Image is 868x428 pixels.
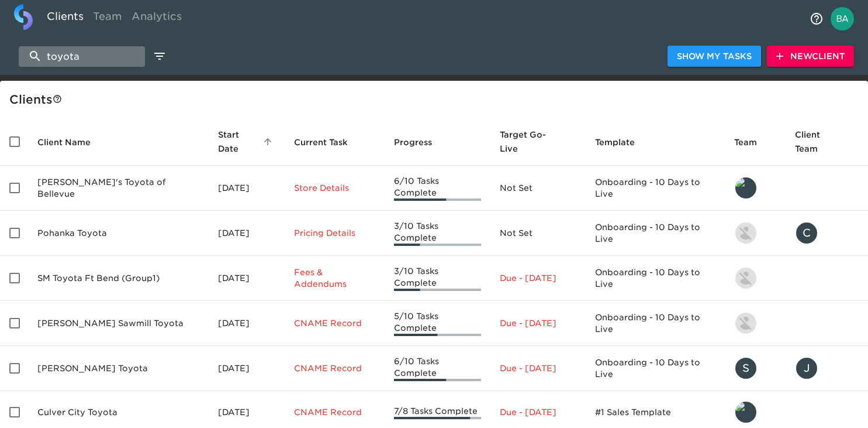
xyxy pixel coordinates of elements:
[586,166,725,211] td: Onboarding - 10 Days to Live
[294,266,375,290] p: Fees & Addendums
[37,135,106,149] span: Client Name
[734,266,776,290] div: nikko.foster@roadster.com
[795,357,818,380] div: J
[28,346,209,391] td: [PERSON_NAME] Toyota
[490,166,586,211] td: Not Set
[209,346,285,391] td: [DATE]
[28,211,209,256] td: Pohanka Toyota
[734,176,776,200] div: leland@roadster.com
[42,4,88,33] a: Clients
[209,256,285,301] td: [DATE]
[394,135,447,149] span: Progress
[586,256,725,301] td: Onboarding - 10 Days to Live
[490,211,586,256] td: Not Set
[500,317,576,329] p: Due - [DATE]
[734,135,772,149] span: Team
[28,301,209,346] td: [PERSON_NAME] Sawmill Toyota
[294,135,363,149] span: Current Task
[294,362,375,374] p: CNAME Record
[831,7,854,30] img: Profile
[28,166,209,211] td: [PERSON_NAME]'s Toyota of Bellevue
[88,4,127,33] a: Team
[677,49,752,64] span: Show My Tasks
[9,90,863,109] div: Client s
[734,221,776,245] div: kevin.lo@roadster.com
[500,128,561,156] span: Calculated based on the start date and the duration of all Tasks contained in this Hub.
[294,135,348,149] span: This is the next Task in this Hub that should be completed
[209,166,285,211] td: [DATE]
[586,301,725,346] td: Onboarding - 10 Days to Live
[19,46,145,67] input: search
[735,222,756,244] img: kevin.lo@roadster.com
[735,402,756,423] img: leland@roadster.com
[586,211,725,256] td: Onboarding - 10 Days to Live
[53,94,62,104] svg: This is a list of all of your clients and clients shared with you
[776,49,845,64] span: New Client
[734,357,758,380] div: S
[127,4,186,33] a: Analytics
[735,268,756,289] img: nikko.foster@roadster.com
[734,311,776,335] div: nikko.foster@roadster.com
[14,4,33,30] img: logo
[385,346,490,391] td: 6/10 Tasks Complete
[803,5,831,33] button: notifications
[795,128,859,156] span: Client Team
[385,166,490,211] td: 6/10 Tasks Complete
[735,313,756,334] img: nikko.foster@roadster.com
[294,317,375,329] p: CNAME Record
[294,406,375,418] p: CNAME Record
[150,46,170,66] button: edit
[500,406,576,418] p: Due - [DATE]
[668,46,761,67] button: Show My Tasks
[294,227,375,239] p: Pricing Details
[500,362,576,374] p: Due - [DATE]
[218,128,275,156] span: Start Date
[735,177,756,198] img: leland@roadster.com
[795,221,859,245] div: chagel@pohankaofsalisbury.com
[595,135,650,149] span: Template
[385,211,490,256] td: 3/10 Tasks Complete
[734,357,776,380] div: savannah@roadster.com
[209,301,285,346] td: [DATE]
[795,357,859,380] div: jmiller@markmiller.com
[28,256,209,301] td: SM Toyota Ft Bend (Group1)
[734,400,776,424] div: leland@roadster.com
[385,301,490,346] td: 5/10 Tasks Complete
[767,46,854,67] button: NewClient
[209,211,285,256] td: [DATE]
[294,182,375,194] p: Store Details
[500,272,576,284] p: Due - [DATE]
[385,256,490,301] td: 3/10 Tasks Complete
[795,221,818,245] div: C
[586,346,725,391] td: Onboarding - 10 Days to Live
[500,128,576,156] span: Target Go-Live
